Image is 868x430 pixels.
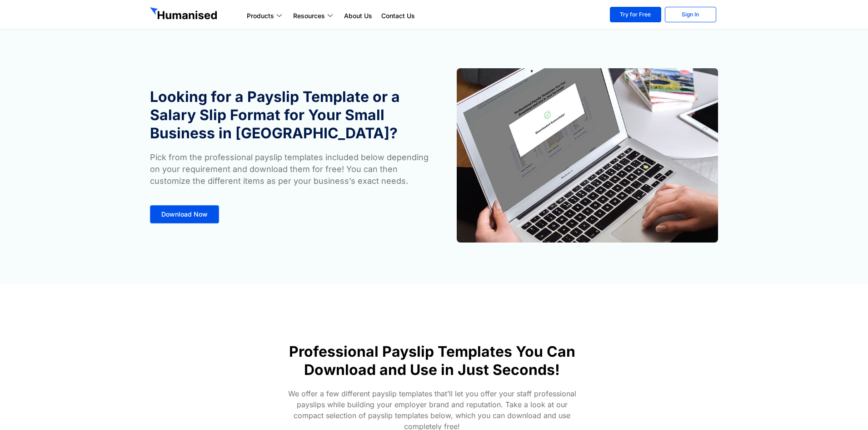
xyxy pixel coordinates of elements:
[610,7,661,22] a: Try for Free
[150,205,219,223] a: Download Now
[150,152,429,187] p: Pick from the professional payslip templates included below depending on your requirement and dow...
[161,211,208,218] span: Download Now
[377,10,419,21] a: Contact Us
[272,343,592,379] h1: Professional Payslip Templates You Can Download and Use in Just Seconds!
[289,10,339,21] a: Resources
[339,10,377,21] a: About Us
[150,7,219,22] img: GetHumanised Logo
[150,88,429,142] h1: Looking for a Payslip Template or a Salary Slip Format for Your Small Business in [GEOGRAPHIC_DATA]?
[242,10,289,21] a: Products
[665,7,716,22] a: Sign In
